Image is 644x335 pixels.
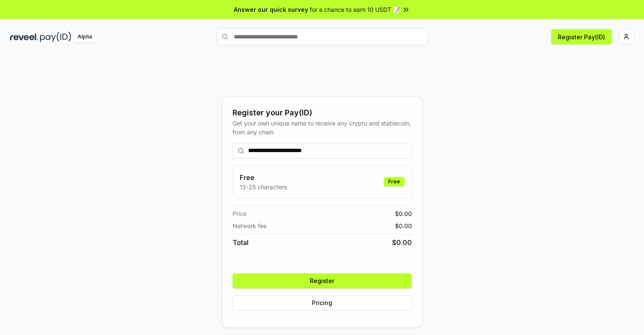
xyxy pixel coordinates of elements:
[73,32,97,42] div: Alpha
[395,221,412,230] span: $ 0.00
[240,172,287,182] h3: Free
[234,5,308,14] span: Answer our quick survey
[233,221,267,230] span: Network fee
[233,295,412,310] button: Pricing
[233,209,246,218] span: Price
[310,5,400,14] span: for a chance to earn 10 USDT 📝
[233,237,249,248] span: Total
[233,273,412,289] button: Register
[10,32,38,42] img: reveel_dark
[551,29,612,44] button: Register Pay(ID)
[233,119,412,136] div: Get your own unique name to receive any crypto and stablecoin, from any chain
[240,182,287,191] p: 13-25 characters
[384,177,405,186] div: Free
[233,107,412,119] div: Register your Pay(ID)
[40,32,71,42] img: pay_id
[395,209,412,218] span: $ 0.00
[392,237,412,248] span: $ 0.00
